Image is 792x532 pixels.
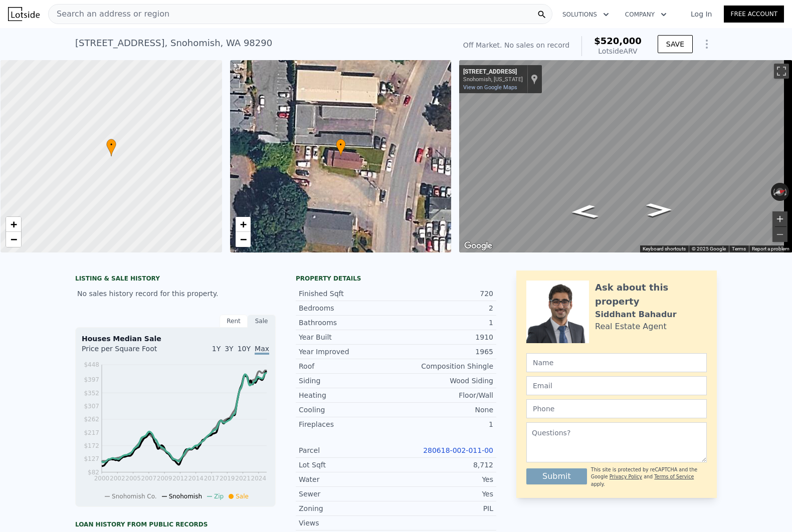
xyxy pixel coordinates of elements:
[106,140,116,149] span: •
[299,460,396,470] div: Lot Sqft
[423,446,493,454] a: 280618-002-011-00
[299,489,396,499] div: Sewer
[8,7,40,21] img: Lotside
[299,376,396,386] div: Siding
[299,419,396,429] div: Fireplaces
[396,474,493,484] div: Yes
[169,493,202,500] span: Snohomish
[526,376,707,395] input: Email
[610,474,642,479] a: Privacy Policy
[240,218,246,230] span: +
[462,239,495,252] img: Google
[214,493,224,500] span: Zip
[396,460,493,470] div: 8,712
[11,233,17,245] span: −
[396,303,493,313] div: 2
[172,475,188,482] tspan: 2012
[75,275,276,285] div: LISTING & SALE HISTORY
[299,303,396,313] div: Bedrooms
[554,6,617,24] button: Solutions
[463,84,517,91] a: View on Google Maps
[692,246,726,251] span: © 2025 Google
[11,218,17,230] span: +
[88,469,99,476] tspan: $82
[296,275,496,283] div: Property details
[6,232,21,247] a: Zoom out
[6,217,21,232] a: Zoom in
[396,347,493,357] div: 1965
[679,9,724,19] a: Log In
[112,493,157,500] span: Snohomish Co.
[82,344,175,360] div: Price per Square Foot
[396,318,493,328] div: 1
[220,475,235,482] tspan: 2019
[396,289,493,299] div: 720
[299,289,396,299] div: Finished Sqft
[771,183,776,201] button: Rotate counterclockwise
[526,353,707,372] input: Name
[84,361,99,368] tspan: $448
[299,332,396,342] div: Year Built
[225,345,233,353] span: 3Y
[220,315,248,328] div: Rent
[531,74,538,85] a: Show location on map
[617,6,675,24] button: Company
[526,399,707,418] input: Phone
[236,493,249,500] span: Sale
[248,315,276,328] div: Sale
[255,345,269,355] span: Max
[110,475,125,482] tspan: 2002
[299,474,396,484] div: Water
[299,503,396,513] div: Zoning
[784,183,789,201] button: Rotate clockwise
[396,390,493,400] div: Floor/Wall
[732,246,746,251] a: Terms (opens in new tab)
[141,475,157,482] tspan: 2007
[188,475,204,482] tspan: 2014
[463,40,569,50] div: Off Market. No sales on record
[724,6,784,23] a: Free Account
[212,345,221,353] span: 1Y
[75,520,276,528] div: Loan history from public records
[396,489,493,499] div: Yes
[236,232,251,247] a: Zoom out
[462,239,495,252] a: Open this area in Google Maps (opens a new window)
[463,76,523,83] div: Snohomish, [US_STATE]
[238,345,251,353] span: 10Y
[84,403,99,410] tspan: $307
[396,376,493,386] div: Wood Siding
[654,474,694,479] a: Terms of Service
[558,201,610,222] path: Go South, Maple Ave
[75,36,272,50] div: [STREET_ADDRESS] , Snohomish , WA 98290
[84,455,99,462] tspan: $127
[772,227,787,242] button: Zoom out
[299,361,396,371] div: Roof
[772,211,787,226] button: Zoom in
[595,281,707,309] div: Ask about this property
[594,36,642,46] span: $520,000
[770,186,790,198] button: Reset the view
[75,285,276,303] div: No sales history record for this property.
[299,347,396,357] div: Year Improved
[396,332,493,342] div: 1910
[336,140,346,149] span: •
[82,334,269,344] div: Houses Median Sale
[594,46,642,56] div: Lotside ARV
[697,34,717,54] button: Show Options
[643,245,686,252] button: Keyboard shortcuts
[240,233,246,245] span: −
[125,475,141,482] tspan: 2005
[251,475,267,482] tspan: 2024
[84,416,99,423] tspan: $262
[396,405,493,415] div: None
[157,475,172,482] tspan: 2009
[396,419,493,429] div: 1
[774,64,789,79] button: Toggle fullscreen view
[84,442,99,449] tspan: $172
[94,475,110,482] tspan: 2000
[635,200,683,219] path: Go North, Maple Ave
[752,246,789,251] a: Report a problem
[658,35,693,53] button: SAVE
[299,390,396,400] div: Heating
[84,376,99,383] tspan: $397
